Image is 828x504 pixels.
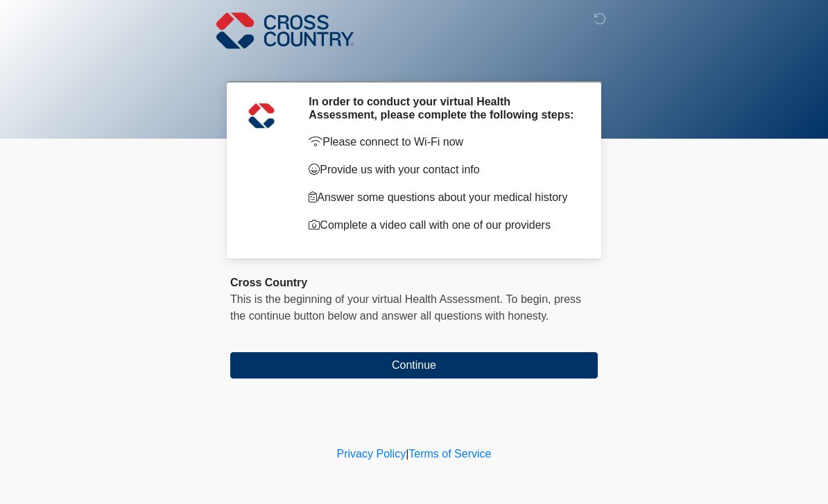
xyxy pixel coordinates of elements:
img: Agent Avatar [241,95,282,137]
div: Cross Country [230,275,598,291]
img: Cross Country Logo [216,10,354,51]
a: Privacy Policy [337,448,406,460]
p: Complete a video call with one of our providers [309,217,577,234]
p: Provide us with your contact info [309,162,577,178]
h1: ‎ ‎ ‎ [220,50,608,76]
span: press the continue button below and answer all questions with honesty. [230,293,581,322]
p: Answer some questions about your medical history [309,189,577,206]
p: Please connect to Wi-Fi now [309,134,577,150]
span: To begin, [506,293,554,305]
span: This is the beginning of your virtual Health Assessment. [230,293,503,305]
h2: In order to conduct your virtual Health Assessment, please complete the following steps: [309,95,577,121]
a: | [406,448,408,460]
a: Terms of Service [408,448,491,460]
button: Continue [230,352,598,379]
